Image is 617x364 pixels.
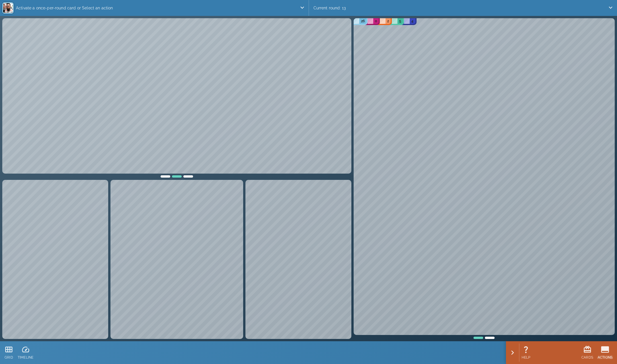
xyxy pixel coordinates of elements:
[522,355,530,360] p: HELP
[387,18,389,24] p: 2
[14,2,300,14] p: Activate a once-per-round card or Select an action
[581,355,593,360] p: CARDS
[18,355,33,360] p: TIMELINE
[598,355,612,360] p: ACTIONS
[375,18,377,24] p: 0
[361,18,365,24] p: 26
[399,18,401,24] p: 5
[5,355,13,360] p: GRID
[411,18,413,24] p: 4
[3,3,13,13] img: 6e4765a2aa07ad520ea21299820a100d.png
